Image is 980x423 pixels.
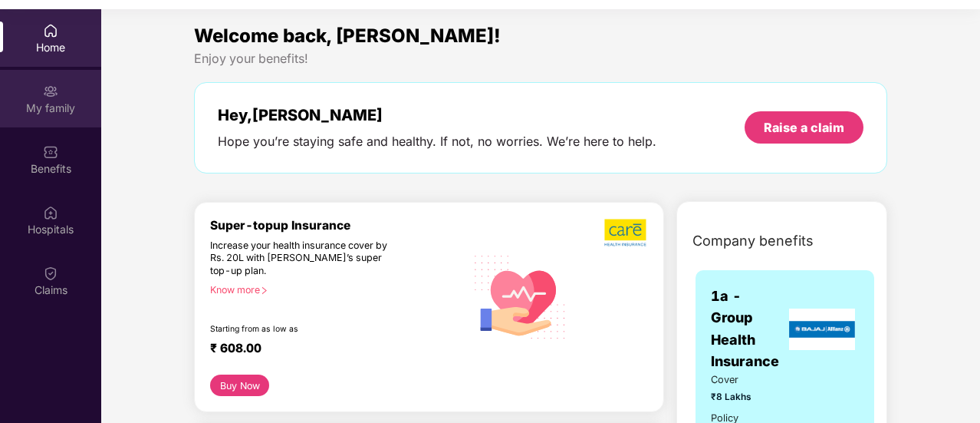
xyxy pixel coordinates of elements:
div: Hope you’re staying safe and healthy. If not, no worries. We’re here to help. [218,134,656,150]
img: svg+xml;base64,PHN2ZyB3aWR0aD0iMjAiIGhlaWdodD0iMjAiIHZpZXdCb3g9IjAgMCAyMCAyMCIgZmlsbD0ibm9uZSIgeG... [43,84,58,99]
span: ₹8 Lakhs [711,390,767,405]
div: Know more [210,284,456,295]
span: right [260,286,268,295]
img: svg+xml;base64,PHN2ZyBpZD0iQmVuZWZpdHMiIHhtbG5zPSJodHRwOi8vd3d3LnczLm9yZy8yMDAwL3N2ZyIgd2lkdGg9Ij... [43,144,58,160]
div: ₹ 608.00 [210,341,450,359]
div: Starting from as low as [210,324,400,335]
button: Buy Now [210,375,269,396]
img: b5dec4f62d2307b9de63beb79f102df3.png [604,218,648,247]
img: svg+xml;base64,PHN2ZyBpZD0iSG9zcGl0YWxzIiB4bWxucz0iaHR0cDovL3d3dy53My5vcmcvMjAwMC9zdmciIHdpZHRoPS... [43,205,58,220]
div: Raise a claim [764,119,844,136]
img: svg+xml;base64,PHN2ZyBpZD0iQ2xhaW0iIHhtbG5zPSJodHRwOi8vd3d3LnczLm9yZy8yMDAwL3N2ZyIgd2lkdGg9IjIwIi... [43,266,58,281]
div: Hey, [PERSON_NAME] [218,106,656,124]
img: svg+xml;base64,PHN2ZyB4bWxucz0iaHR0cDovL3d3dy53My5vcmcvMjAwMC9zdmciIHhtbG5zOnhsaW5rPSJodHRwOi8vd3... [465,240,575,352]
span: 1a - Group Health Insurance [711,286,785,372]
div: Enjoy your benefits! [194,51,887,67]
span: Company benefits [692,230,814,252]
img: svg+xml;base64,PHN2ZyBpZD0iSG9tZSIgeG1sbnM9Imh0dHA6Ly93d3cudzMub3JnLzIwMDAvc3ZnIiB3aWR0aD0iMjAiIG... [43,23,58,38]
img: insurerLogo [789,309,855,350]
span: Cover [711,372,767,388]
div: Increase your health insurance cover by Rs. 20L with [PERSON_NAME]’s super top-up plan. [210,240,400,278]
div: Super-topup Insurance [210,218,465,233]
span: Welcome back, [PERSON_NAME]! [194,25,501,47]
